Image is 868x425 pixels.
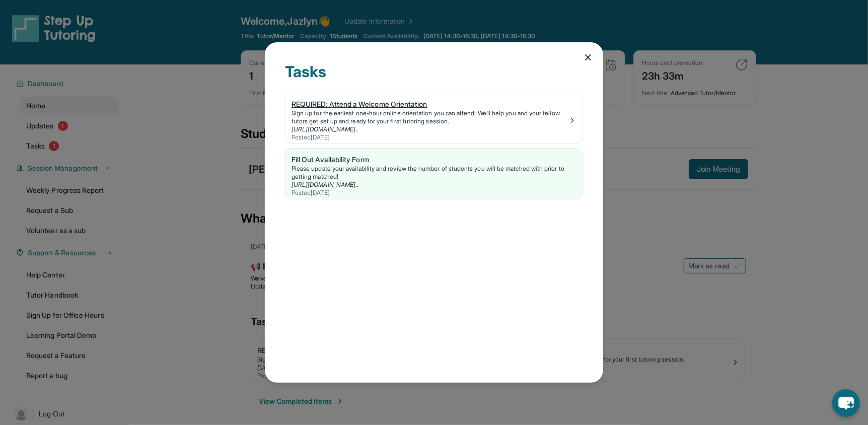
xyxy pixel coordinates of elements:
button: chat-button [832,389,860,417]
a: [URL][DOMAIN_NAME].. [292,181,358,188]
div: REQUIRED: Attend a Welcome Orientation [292,99,568,109]
div: Posted [DATE] [292,189,576,197]
div: Sign up for the earliest one-hour online orientation you can attend! We’ll help you and your fell... [292,109,568,125]
div: Fill Out Availability Form [292,155,576,165]
a: REQUIRED: Attend a Welcome OrientationSign up for the earliest one-hour online orientation you ca... [285,93,583,144]
a: [URL][DOMAIN_NAME].. [292,125,358,133]
div: Tasks [285,62,583,93]
div: Please update your availability and review the number of students you will be matched with prior ... [292,165,576,181]
a: Fill Out Availability FormPlease update your availability and review the number of students you w... [285,149,583,199]
div: Posted [DATE] [292,133,568,141]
